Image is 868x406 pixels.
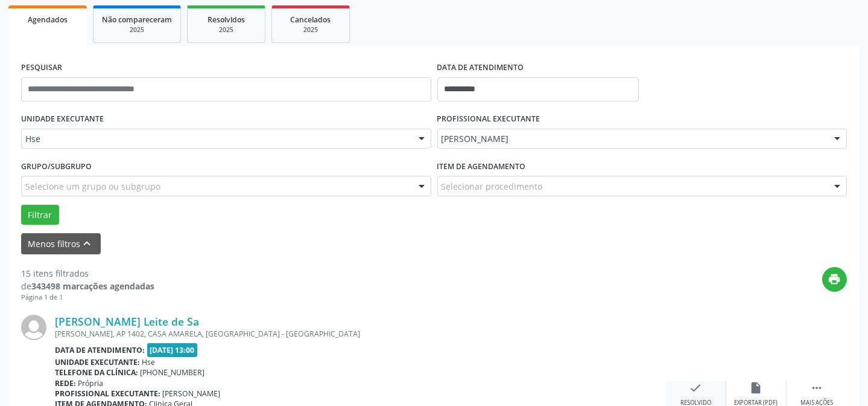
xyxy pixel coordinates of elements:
[147,343,198,357] span: [DATE] 13:00
[55,367,138,378] b: Telefone da clínica:
[280,25,341,34] div: 2025
[55,345,145,355] b: Data de atendimento:
[55,357,140,367] b: Unidade executante:
[31,280,154,292] strong: 343498 marcações agendadas
[689,381,703,395] i: check
[142,357,156,367] span: Hse
[442,180,543,193] span: Selecionar procedimento
[55,378,76,388] b: Rede:
[21,157,92,176] label: Grupo/Subgrupo
[437,157,526,176] label: Item de agendamento
[78,378,104,388] span: Própria
[163,388,221,399] span: [PERSON_NAME]
[21,267,154,280] div: 15 itens filtrados
[21,233,101,254] button: Menos filtroskeyboard_arrow_up
[828,272,841,286] i: print
[102,14,172,25] span: Não compareceram
[21,110,104,129] label: UNIDADE EXECUTANTE
[55,315,199,328] a: [PERSON_NAME] Leite de Sa
[21,205,59,225] button: Filtrar
[141,367,205,378] span: [PHONE_NUMBER]
[21,59,62,77] label: PESQUISAR
[196,25,256,34] div: 2025
[437,110,540,129] label: PROFISSIONAL EXECUTANTE
[437,59,524,77] label: DATA DE ATENDIMENTO
[25,180,160,193] span: Selecione um grupo ou subgrupo
[442,133,823,145] span: [PERSON_NAME]
[810,381,823,395] i: 
[21,280,154,292] div: de
[21,292,154,303] div: Página 1 de 1
[81,237,94,250] i: keyboard_arrow_up
[102,25,172,34] div: 2025
[822,267,847,292] button: print
[207,14,245,25] span: Resolvidos
[750,381,763,395] i: insert_drive_file
[25,133,407,145] span: Hse
[55,388,160,399] b: Profissional executante:
[28,14,68,25] span: Agendados
[21,315,46,340] img: img
[55,329,666,339] div: [PERSON_NAME], AP 1402, CASA AMARELA, [GEOGRAPHIC_DATA] - [GEOGRAPHIC_DATA]
[291,14,331,25] span: Cancelados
